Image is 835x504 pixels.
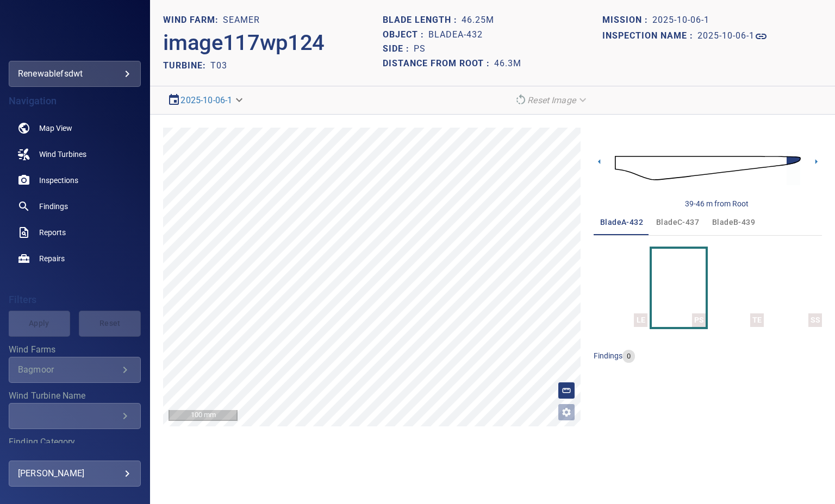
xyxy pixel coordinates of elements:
a: TE [732,249,743,327]
span: Inspections [39,175,78,186]
h4: Navigation [9,96,141,106]
h1: 2025-10-06-1 [652,15,709,26]
a: map noActive [9,115,141,141]
div: [PERSON_NAME] [18,465,132,482]
div: 39-46 m from Root [685,198,749,209]
a: findings noActive [9,193,141,219]
a: 2025-10-06-1 [180,95,232,105]
div: renewablefsdwt [18,65,132,83]
div: LE [634,313,647,327]
h1: 46.3m [494,59,521,69]
a: 2025-10-06-1 [697,30,768,43]
button: Open image filters and tagging options [558,404,575,421]
div: TE [750,313,764,327]
h1: bladeA-432 [428,30,483,40]
button: LE [594,249,647,327]
span: Repairs [39,253,65,264]
button: SS [768,249,822,327]
h1: PS [414,44,426,54]
button: PS [652,249,706,327]
h1: Blade length : [383,15,462,26]
label: Wind Farms [9,345,141,354]
div: PS [692,313,706,327]
div: renewablefsdwt [9,61,141,87]
a: windturbines noActive [9,141,141,167]
span: bladeC-437 [656,216,699,229]
span: bladeB-439 [712,216,755,229]
img: renewablefsdwt-logo [35,27,115,38]
span: findings [594,351,622,360]
h1: Object : [383,30,428,40]
a: PS [674,249,684,327]
h1: Distance from root : [383,59,494,69]
span: Map View [39,123,72,134]
h1: 2025-10-06-1 [697,31,755,41]
div: 2025-10-06-1 [163,91,250,110]
h2: image117wp124 [163,30,325,56]
h4: Filters [9,294,141,305]
div: Bagmoor [18,364,119,375]
label: Finding Category [9,438,141,446]
button: TE [710,249,764,327]
h1: 46.25m [462,15,494,26]
h1: Seamer [223,15,260,26]
div: Wind Farms [9,357,141,383]
a: SS [790,249,801,327]
h1: Side : [383,44,414,54]
span: Wind Turbines [39,149,86,160]
span: Findings [39,201,68,212]
h1: WIND FARM: [163,15,223,26]
div: Reset Image [510,91,593,110]
span: Reports [39,227,66,238]
a: repairs noActive [9,245,141,272]
span: 0 [622,351,635,362]
a: LE [615,249,626,327]
a: reports noActive [9,219,141,245]
h1: Inspection name : [602,31,697,41]
div: Wind Turbine Name [9,403,141,429]
a: inspections noActive [9,167,141,193]
h2: TURBINE: [163,60,210,71]
em: Reset Image [527,95,576,105]
span: bladeA-432 [600,216,643,229]
img: d [615,146,801,191]
label: Wind Turbine Name [9,392,141,400]
div: SS [808,313,822,327]
h1: Mission : [602,15,652,26]
h2: T03 [210,60,227,71]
